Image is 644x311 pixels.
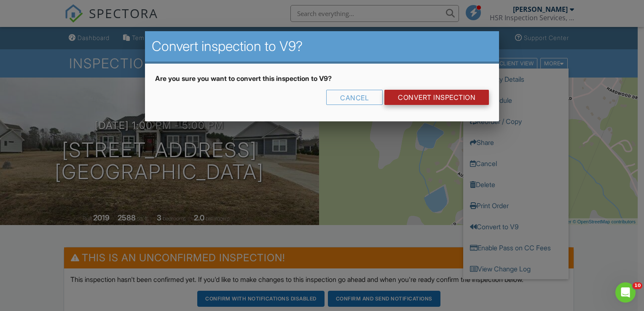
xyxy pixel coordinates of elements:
div: Cancel [326,90,383,105]
a: CONVERT INSPECTION [384,90,489,105]
h2: Convert inspection to V9? [152,38,492,55]
iframe: Intercom live chat [615,282,636,303]
p: Are you sure you want to convert this inspection to V9? [155,74,489,83]
span: 10 [633,282,642,289]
